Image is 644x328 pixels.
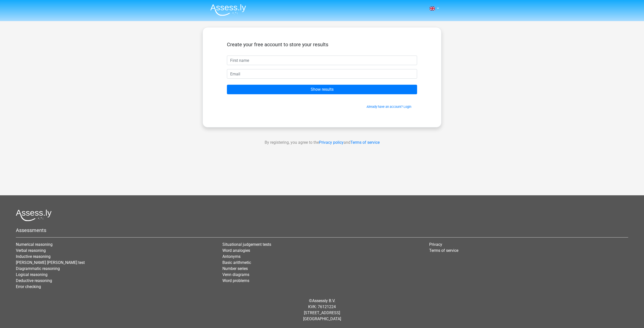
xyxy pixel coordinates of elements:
a: Terms of service [350,140,380,145]
input: First name [227,56,417,65]
a: Privacy [429,242,442,247]
h5: Assessments [16,227,628,233]
a: Situational judgement tests [222,242,271,247]
img: Assessly [210,4,246,16]
a: Basic arithmetic [222,260,251,265]
a: [PERSON_NAME] [PERSON_NAME] test [16,260,85,265]
a: Terms of service [429,248,458,253]
a: Venn diagrams [222,272,249,277]
a: Antonyms [222,254,240,259]
a: Privacy policy [319,140,344,145]
a: Number series [222,266,248,271]
h5: Create your free account to store your results [227,41,417,48]
a: Inductive reasoning [16,254,51,259]
img: Assessly logo [16,209,52,221]
div: © KVK: 76121224 [STREET_ADDRESS] [GEOGRAPHIC_DATA] [12,294,632,326]
input: Email [227,69,417,79]
a: Deductive reasoning [16,278,52,283]
a: Verbal reasoning [16,248,46,253]
a: Numerical reasoning [16,242,53,247]
a: Word problems [222,278,249,283]
a: Logical reasoning [16,272,48,277]
input: Show results [227,85,417,94]
a: Diagrammatic reasoning [16,266,60,271]
a: Already have an account? Login [367,105,411,109]
a: Assessly B.V. [312,298,335,303]
a: Word analogies [222,248,250,253]
a: Error checking [16,284,41,289]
